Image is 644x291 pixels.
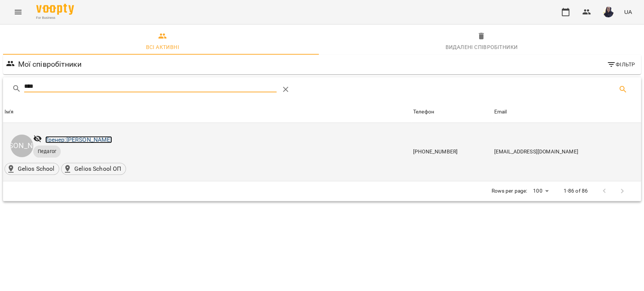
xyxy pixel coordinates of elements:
[24,80,277,92] input: Пошук
[624,8,632,16] span: UA
[5,107,410,116] span: Ім'я
[494,107,507,116] div: Email
[413,107,434,116] div: Телефон
[494,107,639,116] span: Email
[74,164,121,173] p: Gelios School ОП
[604,58,638,71] button: Фільтр
[621,5,635,19] button: UA
[492,187,527,195] p: Rows per page:
[412,123,493,181] td: [PHONE_NUMBER]
[445,43,518,52] div: Видалені cпівробітники
[5,163,59,175] div: Gelios School()
[413,107,491,116] span: Телефон
[530,185,551,196] div: 100
[5,107,14,116] div: Ім'я
[9,3,27,21] button: Menu
[36,15,74,20] span: For Business
[3,77,641,101] div: Table Toolbar
[5,107,14,116] div: Sort
[36,4,74,15] img: Voopty Logo
[146,43,179,52] div: Всі активні
[603,7,613,17] img: de66a22b4ea812430751315b74cfe34b.jpg
[492,123,641,181] td: [EMAIL_ADDRESS][DOMAIN_NAME]
[413,107,434,116] div: Sort
[18,58,82,70] h6: Мої співробітники
[607,60,635,69] span: Фільтр
[494,107,507,116] div: Sort
[11,135,33,157] div: [PERSON_NAME]
[33,148,61,155] span: Педагог
[45,136,112,143] a: Тренер:[PERSON_NAME]
[614,80,632,98] button: Пошук
[563,187,587,195] p: 1-86 of 86
[18,164,55,173] p: Gelios School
